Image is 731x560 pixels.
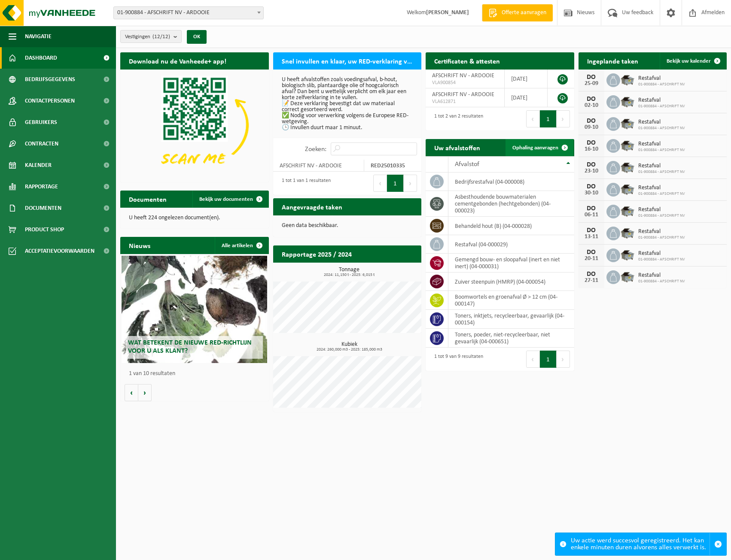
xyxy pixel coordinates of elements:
[638,141,685,148] span: Restafval
[25,197,61,219] span: Documenten
[273,160,365,172] td: AFSCHRIFT NV - ARDOOIE
[583,124,600,130] div: 09-10
[638,97,685,104] span: Restafval
[620,225,635,240] img: WB-5000-GAL-GY-01
[583,256,600,262] div: 20-11
[125,384,138,401] button: Vorige
[404,175,417,192] button: Next
[500,9,548,17] span: Offerte aanvragen
[638,185,685,191] span: Restafval
[638,191,685,197] span: 01-900884 - AFSCHRIFT NV
[638,257,685,262] span: 01-900884 - AFSCHRIFT NV
[638,148,685,153] span: 01-900884 - AFSCHRIFT NV
[638,213,685,218] span: 01-900884 - AFSCHRIFT NV
[667,58,711,64] span: Bekijk uw kalender
[583,190,600,196] div: 30-10
[583,183,600,190] div: DO
[120,237,159,254] h2: Nieuws
[432,98,498,105] span: VLA612871
[540,351,557,368] button: 1
[583,212,600,218] div: 06-11
[660,52,726,70] a: Bekijk uw kalender
[128,339,252,354] span: Wat betekent de nieuwe RED-richtlijn voor u als klant?
[638,272,685,279] span: Restafval
[638,228,685,235] span: Restafval
[25,219,64,240] span: Product Shop
[526,351,540,368] button: Previous
[448,235,574,254] td: restafval (04-000029)
[277,273,422,277] span: 2024: 11,150 t - 2025: 6,015 t
[192,191,268,208] a: Bekijk uw documenten
[448,329,574,348] td: toners, poeder, niet-recycleerbaar, niet gevaarlijk (04-000651)
[448,191,574,217] td: asbesthoudende bouwmaterialen cementgebonden (hechtgebonden) (04-000023)
[113,6,264,19] span: 01-900884 - AFSCHRIFT NV - ARDOOIE
[505,70,548,88] td: [DATE]
[638,206,685,213] span: Restafval
[277,342,422,352] h3: Kubiek
[583,249,600,256] div: DO
[455,161,479,168] span: Afvalstof
[583,146,600,152] div: 16-10
[571,533,710,555] div: Uw actie werd succesvol geregistreerd. Het kan enkele minuten duren alvorens alles verwerkt is.
[526,110,540,127] button: Previous
[620,182,635,196] img: WB-5000-GAL-GY-01
[430,350,483,369] div: 1 tot 9 van 9 resultaten
[620,203,635,218] img: WB-5000-GAL-GY-01
[620,138,635,152] img: WB-5000-GAL-GY-01
[120,30,182,43] button: Vestigingen(12/12)
[277,267,422,277] h3: Tonnage
[583,168,600,174] div: 23-10
[187,30,207,44] button: OK
[114,7,263,19] span: 01-900884 - AFSCHRIFT NV - ARDOOIE
[387,175,404,192] button: 1
[25,47,57,69] span: Dashboard
[129,371,265,377] p: 1 van 10 resultaten
[583,278,600,284] div: 27-11
[426,139,489,156] h2: Uw afvalstoffen
[273,198,351,215] h2: Aangevraagde taken
[583,118,600,124] div: DO
[638,82,685,87] span: 01-900884 - AFSCHRIFT NV
[129,215,260,221] p: U heeft 224 ongelezen document(en).
[25,112,57,133] span: Gebruikers
[426,9,469,16] strong: [PERSON_NAME]
[448,173,574,191] td: bedrijfsrestafval (04-000008)
[373,175,387,192] button: Previous
[583,271,600,278] div: DO
[583,81,600,87] div: 25-09
[583,227,600,234] div: DO
[620,72,635,87] img: WB-5000-GAL-GY-01
[583,96,600,103] div: DO
[620,247,635,262] img: WB-5000-GAL-GY-01
[638,170,685,175] span: 01-900884 - AFSCHRIFT NV
[282,223,413,229] p: Geen data beschikbaar.
[620,116,635,130] img: WB-5000-GAL-GY-01
[620,160,635,174] img: WB-5000-GAL-GY-01
[583,139,600,146] div: DO
[448,217,574,235] td: behandeld hout (B) (04-000028)
[371,163,405,169] strong: RED25010335
[305,146,326,153] label: Zoeken:
[638,163,685,170] span: Restafval
[505,88,548,107] td: [DATE]
[357,262,420,279] a: Bekijk rapportage
[25,176,58,197] span: Rapportage
[448,291,574,310] td: boomwortels en groenafval Ø > 12 cm (04-000147)
[620,94,635,109] img: WB-5000-GAL-GY-01
[25,133,58,154] span: Contracten
[122,256,267,363] a: Wat betekent de nieuwe RED-richtlijn voor u als klant?
[432,91,494,98] span: AFSCHRIFT NV - ARDOOIE
[120,191,175,207] h2: Documenten
[638,75,685,82] span: Restafval
[152,34,170,39] count: (12/12)
[215,237,268,254] a: Alle artikelen
[583,234,600,240] div: 13-11
[583,74,600,81] div: DO
[138,384,152,401] button: Volgende
[273,245,360,262] h2: Rapportage 2025 / 2024
[120,52,235,69] h2: Download nu de Vanheede+ app!
[540,110,557,127] button: 1
[430,109,483,128] div: 1 tot 2 van 2 resultaten
[448,254,574,272] td: gemengd bouw- en sloopafval (inert en niet inert) (04-000031)
[125,30,170,43] span: Vestigingen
